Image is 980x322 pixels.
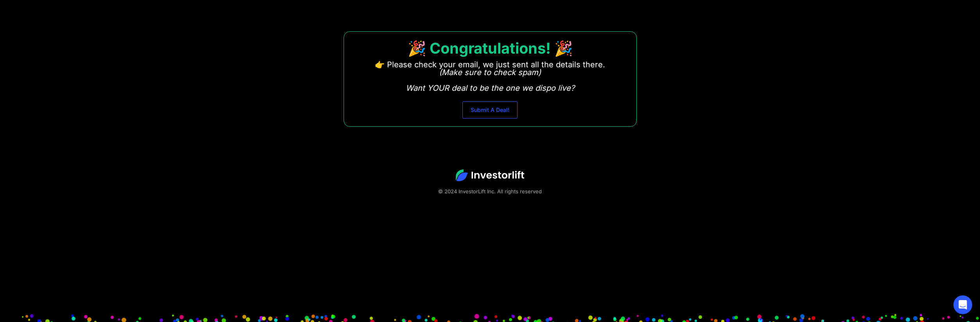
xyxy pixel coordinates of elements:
a: Submit A Deal! [462,101,518,119]
strong: 🎉 Congratulations! 🎉 [408,39,573,57]
p: 👉 Please check your email, we just sent all the details there. ‍ [375,61,605,92]
div: Open Intercom Messenger [953,295,972,314]
em: (Make sure to check spam) Want YOUR deal to be the one we dispo live? [406,68,575,93]
div: © 2024 InvestorLift Inc. All rights reserved [27,187,953,195]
